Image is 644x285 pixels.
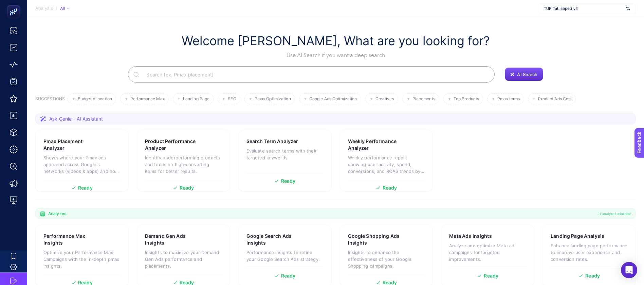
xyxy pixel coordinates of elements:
[43,233,99,246] h3: Performance Max Insights
[348,249,425,269] p: Insights to enhance the effectiveness of your Google Shopping campaigns.
[309,96,357,102] span: Google Ads Optimization
[145,138,201,152] h3: Product Performance Analyzer
[626,5,630,12] img: svg%3e
[544,6,623,11] span: TUR_Tatilsepeti_v2
[137,130,230,192] a: Product Performance AnalyzerIdentify underperforming products and focus on high-converting items ...
[348,233,404,246] h3: Google Shopping Ads Insights
[35,130,129,192] a: Pmax Placement AnalyzerShows where your Pmax ads appeared across Google's networks (videos & apps...
[246,249,324,263] p: Performance insights to refine your Google Search Ads strategy.
[35,96,65,104] h3: SUGGESTIONS
[78,96,112,102] span: Budget Allocation
[246,147,324,161] p: Evaluate search terms with their targeted keywords
[538,96,572,102] span: Product Ads Cost
[141,65,489,84] input: Search
[43,154,121,175] p: Shows where your Pmax ads appeared across Google's networks (videos & apps) and how each placemen...
[281,179,296,183] span: Ready
[4,2,26,7] span: Feedback
[246,138,298,145] h3: Search Term Analyzer
[551,233,604,239] h3: Landing Page Analysis
[340,130,433,192] a: Weekly Performance AnalyzerWeekly performance report showing user activity, spend, conversions, a...
[375,96,394,102] span: Creatives
[78,185,93,190] span: Ready
[383,185,397,190] span: Ready
[505,68,543,81] button: AI Search
[228,96,236,102] span: SEO
[517,72,537,77] span: AI Search
[145,154,222,175] p: Identify underperforming products and focus on high-converting items for better results.
[598,211,631,216] span: 11 analyzes available
[449,233,492,239] h3: Meta Ads Insights
[145,249,222,269] p: Insights to maximize your Demand Gen Ads performance and placements.
[238,130,332,192] a: Search Term AnalyzerEvaluate search terms with their targeted keywordsReady
[78,280,93,285] span: Ready
[182,33,490,49] h1: Welcome [PERSON_NAME], What are you looking for?
[383,280,397,285] span: Ready
[130,96,165,102] span: Performance Max
[43,138,99,152] h3: Pmax Placement Analyzer
[412,96,435,102] span: Placements
[60,6,70,11] div: All
[621,262,637,278] div: Open Intercom Messenger
[449,242,526,263] p: Analyze and optimize Meta ad campaigns for targeted improvements.
[145,233,201,246] h3: Demand Gen Ads Insights
[348,154,425,175] p: Weekly performance report showing user activity, spend, conversions, and ROAS trends by week.
[246,233,302,246] h3: Google Search Ads Insights
[35,6,53,11] span: Analysis
[551,242,628,263] p: Enhance landing page performance to improve user experience and conversion rates.
[484,273,498,278] span: Ready
[43,249,121,269] p: Optimize your Performance Max Campaigns with the in-depth pmax insights.
[454,96,479,102] span: Top Products
[183,96,209,102] span: Landing Page
[497,96,520,102] span: Pmax terms
[180,280,194,285] span: Ready
[56,5,57,11] span: /
[182,51,490,59] p: Use AI Search if you want a deep search
[49,115,103,122] span: Ask Genie - AI Assistant
[48,211,66,216] span: Analyzes
[255,96,291,102] span: Pmax Optimization
[585,273,600,278] span: Ready
[180,185,194,190] span: Ready
[348,138,404,152] h3: Weekly Performance Analyzer
[281,273,296,278] span: Ready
